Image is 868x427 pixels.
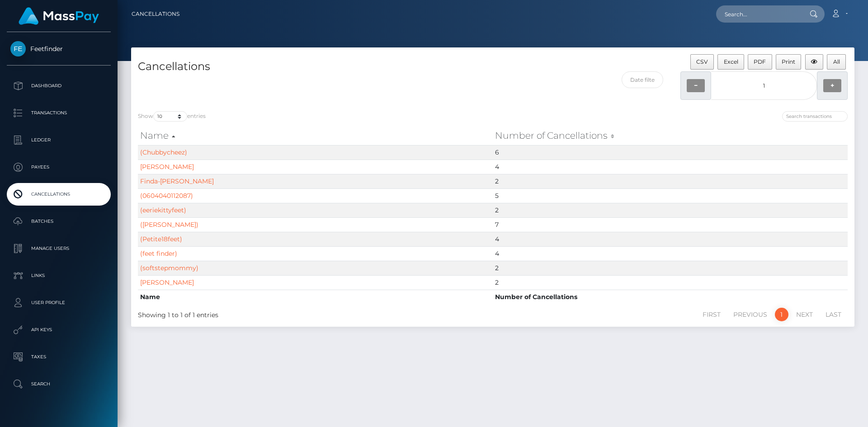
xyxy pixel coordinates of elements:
[138,127,493,145] th: Name: activate to sort column descending
[7,183,111,206] a: Cancellations
[7,156,111,178] a: Payees
[493,160,848,174] td: 4
[717,54,744,70] button: Excel
[7,373,111,395] a: Search
[138,59,486,75] h4: Cancellations
[7,319,111,341] a: API Keys
[687,79,705,92] button: −
[493,174,848,188] td: 2
[10,350,107,364] p: Taxes
[10,242,107,255] p: Manage Users
[140,163,194,171] a: [PERSON_NAME]
[694,81,698,89] strong: −
[7,102,111,124] a: Transactions
[805,54,824,70] button: Column visibility
[140,249,177,258] a: (feet finder)
[493,232,848,246] td: 4
[140,235,182,243] a: (Petite18feet)
[748,54,772,70] button: PDF
[7,210,111,233] a: Batches
[493,188,848,203] td: 5
[493,217,848,232] td: 7
[775,308,788,321] a: 1
[140,192,193,200] a: (0604040112087)
[827,54,846,70] button: All
[10,269,107,282] p: Links
[138,290,493,304] th: Name
[140,148,187,156] a: (Chubbycheez)
[138,307,426,320] div: Showing 1 to 1 of 1 entries
[493,145,848,160] td: 6
[138,111,206,122] label: Show entries
[153,111,187,122] select: Showentries
[7,291,111,314] a: User Profile
[140,177,214,185] a: Finda-[PERSON_NAME]
[782,111,848,122] input: Search transactions
[7,45,111,53] span: Feetfinder
[10,41,26,56] img: Feetfinder
[10,106,107,120] p: Transactions
[690,54,714,70] button: CSV
[10,188,107,201] p: Cancellations
[782,58,795,65] span: Print
[754,58,766,65] span: PDF
[19,7,99,25] img: MassPay Logo
[823,79,841,92] button: +
[10,377,107,391] p: Search
[140,206,186,214] a: (eeriekittyfeet)
[10,323,107,337] p: API Keys
[140,264,198,272] a: (softstepmommy)
[724,58,738,65] span: Excel
[493,290,848,304] th: Number of Cancellations
[7,75,111,97] a: Dashboard
[493,261,848,275] td: 2
[10,160,107,174] p: Payees
[7,129,111,151] a: Ledger
[493,127,848,145] th: Number of Cancellations: activate to sort column ascending
[132,5,179,23] a: Cancellations
[776,54,802,70] button: Print
[493,275,848,290] td: 2
[622,71,664,88] input: Date filter
[7,346,111,368] a: Taxes
[830,81,834,89] strong: +
[493,203,848,217] td: 2
[10,133,107,147] p: Ledger
[10,296,107,310] p: User Profile
[140,278,194,286] a: [PERSON_NAME]
[716,5,801,23] input: Search...
[7,264,111,287] a: Links
[140,221,198,229] a: ([PERSON_NAME])
[833,58,840,65] span: All
[10,79,107,93] p: Dashboard
[493,246,848,261] td: 4
[7,237,111,260] a: Manage Users
[10,215,107,228] p: Batches
[696,58,708,65] span: CSV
